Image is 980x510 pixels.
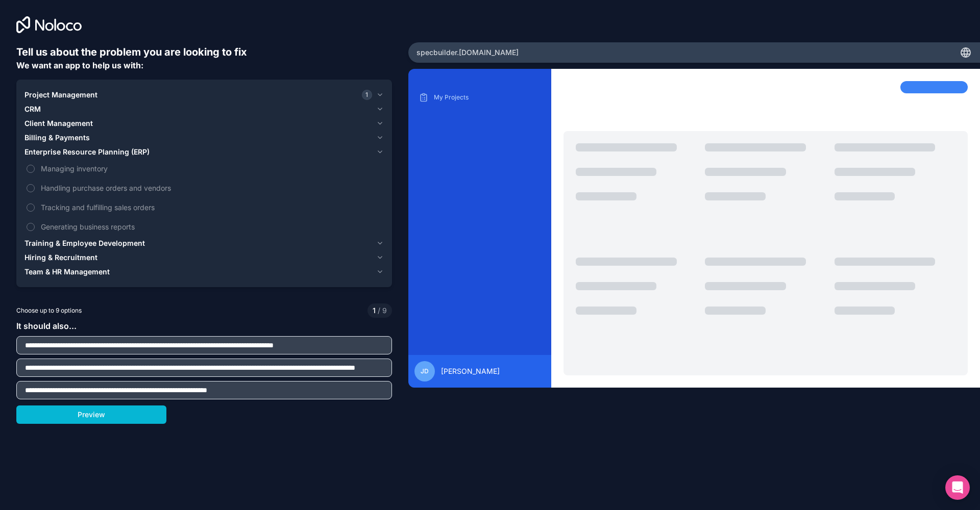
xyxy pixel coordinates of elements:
[416,47,519,58] span: specbuilder .[DOMAIN_NAME]
[378,306,380,315] span: /
[24,90,97,100] span: Project Management
[27,223,35,231] button: Generating business reports
[24,147,150,157] span: Enterprise Resource Planning (ERP)
[24,133,90,143] span: Billing & Payments
[27,165,35,173] button: Managing inventory
[41,202,382,213] span: Tracking and fulfilling sales orders
[16,306,82,315] span: Choose up to 9 options
[24,88,384,102] button: Project Management1
[24,238,145,248] span: Training & Employee Development
[41,221,382,232] span: Generating business reports
[24,236,384,250] button: Training & Employee Development
[27,184,35,192] button: Handling purchase orders and vendors
[945,475,970,500] div: Open Intercom Messenger
[441,366,500,376] span: [PERSON_NAME]
[434,93,541,101] p: My Projects
[24,159,384,236] div: Enterprise Resource Planning (ERP)
[421,367,429,375] span: JD
[16,60,143,70] span: We want an app to help us with:
[16,405,166,424] button: Preview
[24,250,384,265] button: Hiring & Recruitment
[24,145,384,159] button: Enterprise Resource Planning (ERP)
[24,102,384,116] button: CRM
[16,45,392,59] h6: Tell us about the problem you are looking to fix
[41,183,382,193] span: Handling purchase orders and vendors
[24,267,110,277] span: Team & HR Management
[16,321,77,331] span: It should also...
[24,116,384,131] button: Client Management
[24,104,41,114] span: CRM
[24,118,93,129] span: Client Management
[416,89,543,347] div: scrollable content
[24,265,384,279] button: Team & HR Management
[41,163,382,174] span: Managing inventory
[362,90,372,100] span: 1
[376,305,387,316] span: 9
[373,305,376,316] span: 1
[24,131,384,145] button: Billing & Payments
[24,252,97,263] span: Hiring & Recruitment
[27,203,35,212] button: Tracking and fulfilling sales orders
